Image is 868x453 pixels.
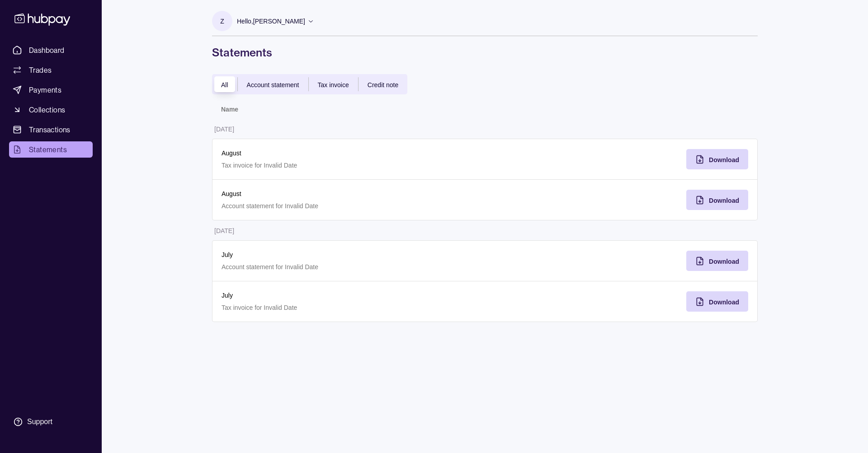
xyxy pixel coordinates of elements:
[222,250,476,260] p: July
[222,148,476,158] p: August
[222,160,476,170] p: Tax invoice for Invalid Date
[686,149,748,169] button: Download
[709,258,739,265] span: Download
[222,189,476,199] p: August
[29,65,52,75] span: Trades
[9,102,93,118] a: Collections
[9,412,93,431] a: Support
[212,74,407,94] div: documentTypes
[214,227,234,234] p: [DATE]
[686,190,748,210] button: Download
[29,144,67,155] span: Statements
[368,81,398,89] span: Credit note
[9,82,93,98] a: Payments
[686,291,748,312] button: Download
[9,121,93,138] a: Transactions
[318,81,349,89] span: Tax invoice
[709,156,739,163] span: Download
[9,141,93,158] a: Statements
[686,251,748,271] button: Download
[9,42,93,58] a: Dashboard
[709,299,739,306] span: Download
[29,124,71,135] span: Transactions
[709,197,739,204] span: Download
[220,16,224,26] p: Z
[29,45,65,56] span: Dashboard
[247,81,299,89] span: Account statement
[222,303,476,313] p: Tax invoice for Invalid Date
[27,417,52,427] div: Support
[221,106,238,113] p: Name
[9,62,93,78] a: Trades
[214,126,234,133] p: [DATE]
[222,201,476,211] p: Account statement for Invalid Date
[222,262,476,272] p: Account statement for Invalid Date
[221,81,228,89] span: All
[29,84,61,95] span: Payments
[212,45,758,60] h1: Statements
[222,290,476,300] p: July
[237,16,305,26] p: Hello, [PERSON_NAME]
[29,104,65,115] span: Collections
